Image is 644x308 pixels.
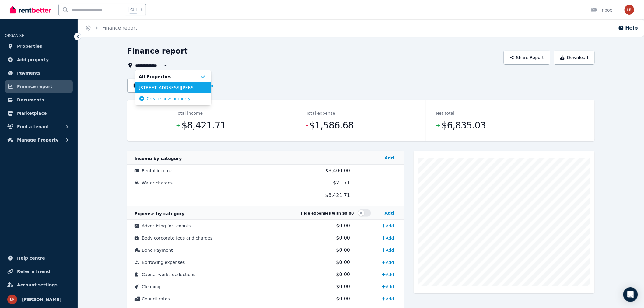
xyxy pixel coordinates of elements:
a: Add [380,282,396,292]
span: Properties [17,43,42,50]
span: $0.00 [336,247,350,253]
span: $0.00 [336,284,350,289]
span: [PERSON_NAME] [22,296,61,303]
span: k [141,7,143,12]
div: Open Intercom Messenger [623,287,638,302]
a: Properties [5,40,73,52]
button: [DATE]- [DATE] [127,79,178,93]
div: Inbox [591,7,612,13]
span: Borrowing expenses [142,260,185,265]
dt: Net total [436,110,454,117]
span: $0.00 [336,223,350,229]
span: $0.00 [336,259,350,265]
span: $21.71 [333,180,350,186]
span: Hide expenses with $0.00 [301,211,354,215]
span: $0.00 [336,271,350,277]
span: Marketplace [17,110,47,117]
dt: Total expense [306,110,335,117]
span: Account settings [17,281,58,289]
span: Income by category [135,156,182,161]
span: + [436,121,440,130]
img: RentBetter [10,5,51,14]
span: + [176,121,180,130]
span: $1,586.68 [309,119,354,131]
span: $6,835.03 [442,119,486,131]
img: Louisa Robertson [625,5,634,15]
h1: Finance report [127,46,188,56]
a: Documents [5,94,73,106]
span: Capital works deductions [142,272,195,277]
span: Payments [17,69,40,77]
span: Rental income [142,168,172,173]
a: Refer a friend [5,265,73,278]
span: All Properties [139,74,200,80]
button: Clear filter [181,82,214,89]
span: $0.00 [336,235,350,241]
a: Add [380,221,396,231]
img: Louisa Robertson [7,295,17,304]
span: Help centre [17,254,45,262]
a: Account settings [5,279,73,291]
a: Add [380,270,396,279]
span: - [306,121,308,130]
span: $0.00 [336,296,350,302]
button: Share Report [504,51,551,65]
span: Water charges [142,180,173,185]
span: ORGANISE [5,33,24,38]
span: Bond Payment [142,248,173,253]
button: Find a tenant [5,121,73,133]
a: Add [380,294,396,304]
a: Help centre [5,252,73,264]
a: Add [380,257,396,267]
a: Add [380,245,396,255]
button: Download [554,51,595,65]
span: Find a tenant [17,123,49,130]
span: Body corporate fees and charges [142,236,212,240]
span: Add property [17,56,49,63]
span: $8,400.00 [325,168,350,173]
a: Finance report [5,80,73,93]
a: Add property [5,54,73,66]
button: Manage Property [5,134,73,146]
span: Advertising for tenants [142,223,191,228]
a: Marketplace [5,107,73,119]
span: Cleaning [142,284,160,289]
nav: Breadcrumb [78,19,145,37]
span: Refer a friend [17,268,50,275]
a: Payments [5,67,73,79]
a: Add [380,233,396,243]
span: $8,421.71 [181,119,226,131]
a: Add [377,152,397,164]
span: Manage Property [17,136,58,144]
a: Add [377,207,397,219]
span: Ctrl [129,6,138,14]
span: Create new property [147,96,191,102]
button: Help [618,24,638,32]
span: Expense by category [135,211,184,216]
span: Finance report [17,83,52,90]
a: Finance report [102,25,137,31]
span: Documents [17,96,44,103]
span: Council rates [142,296,170,301]
dt: Total income [176,110,203,117]
span: $8,421.71 [325,192,350,198]
span: [STREET_ADDRESS][PERSON_NAME], Geographe [139,85,200,91]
